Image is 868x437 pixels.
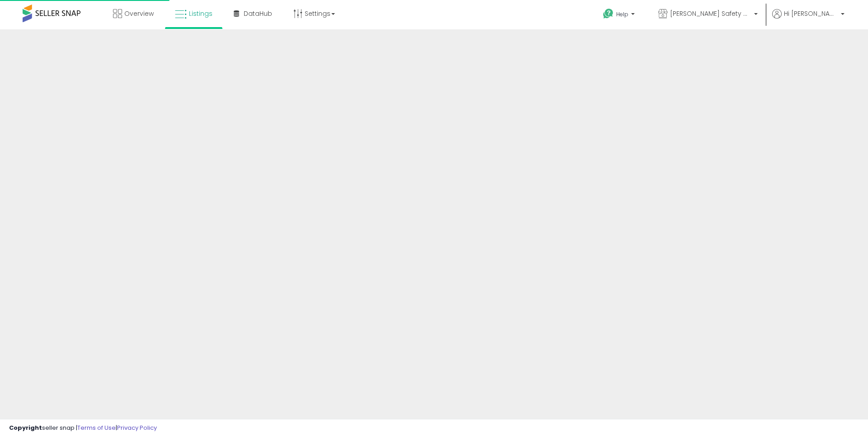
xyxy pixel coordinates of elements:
[772,9,844,29] a: Hi [PERSON_NAME]
[124,9,154,18] span: Overview
[670,9,751,18] span: [PERSON_NAME] Safety & Supply
[603,8,614,19] i: Get Help
[244,9,272,18] span: DataHub
[616,10,628,18] span: Help
[189,9,212,18] span: Listings
[784,9,838,18] span: Hi [PERSON_NAME]
[596,1,644,29] a: Help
